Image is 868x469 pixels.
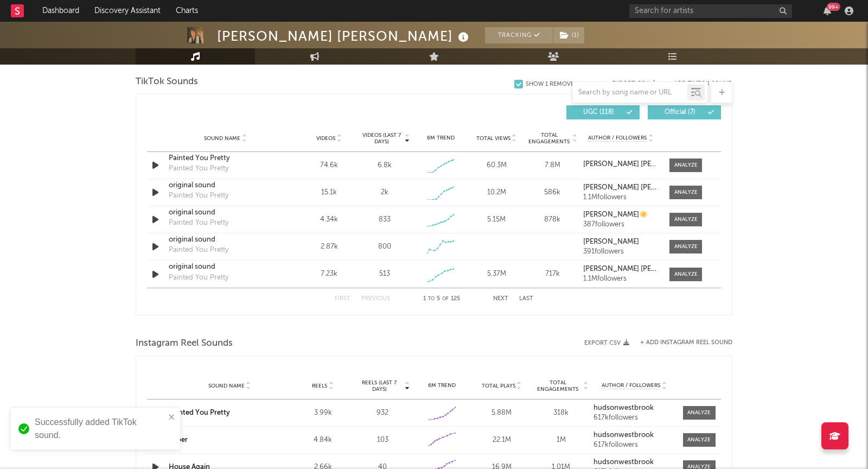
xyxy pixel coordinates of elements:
[593,414,675,422] div: 617k followers
[593,441,675,449] div: 617k followers
[415,382,469,390] div: 6M Trend
[593,404,654,411] strong: hudsonwestbrook
[583,265,659,273] a: [PERSON_NAME] [PERSON_NAME]
[136,337,233,350] span: Instagram Reel Sounds
[35,416,165,442] div: Successfully added TikTok sound.
[304,269,354,280] div: 7.23k
[169,272,228,283] div: Painted You Pretty
[583,211,648,218] strong: [PERSON_NAME]☀️
[361,296,390,302] button: Previous
[208,383,245,389] span: Sound Name
[655,109,705,116] span: Official ( 7 )
[471,269,522,280] div: 5.37M
[593,432,654,439] strong: hudsonwestbrook
[304,242,354,252] div: 2.87k
[668,81,732,87] button: + Add TikTok Sound
[316,135,335,142] span: Videos
[527,160,578,171] div: 7.8M
[475,408,529,419] div: 5.88M
[304,214,354,225] div: 4.34k
[527,132,571,145] span: Total Engagements
[204,135,240,142] span: Sound Name
[355,379,403,392] span: Reels (last 7 days)
[296,408,350,419] div: 3.99k
[573,109,623,116] span: UGC ( 118 )
[485,27,553,43] button: Tracking
[827,3,840,11] div: 99 +
[527,214,578,225] div: 878k
[355,435,410,446] div: 103
[553,27,585,43] span: ( 1 )
[566,105,640,119] button: UGC(118)
[583,238,639,245] strong: [PERSON_NAME]
[553,27,584,43] button: (1)
[583,211,659,219] a: [PERSON_NAME]☀️
[168,413,176,423] button: close
[583,221,659,229] div: 387 followers
[593,432,675,439] a: hudsonwestbrook
[534,435,589,446] div: 1M
[169,245,228,256] div: Painted You Pretty
[379,214,391,225] div: 833
[296,435,350,446] div: 4.84k
[169,409,230,416] a: Painted You Pretty
[583,275,659,283] div: 1.1M followers
[136,75,198,88] span: TikTok Sounds
[593,404,675,412] a: hudsonwestbrook
[824,7,831,15] button: 99+
[304,160,354,171] div: 74.6k
[416,134,466,142] div: 6M Trend
[428,296,435,301] span: to
[583,184,697,191] strong: [PERSON_NAME] [PERSON_NAME]
[534,408,589,419] div: 318k
[378,242,391,252] div: 800
[217,27,471,45] div: [PERSON_NAME] [PERSON_NAME]
[335,296,350,302] button: First
[493,296,508,302] button: Next
[519,296,533,302] button: Last
[583,161,659,168] a: [PERSON_NAME] [PERSON_NAME]
[169,234,282,245] a: original sound
[442,296,449,301] span: of
[527,187,578,198] div: 586k
[583,238,659,246] a: [PERSON_NAME]
[588,135,647,142] span: Author / Followers
[583,265,697,272] strong: [PERSON_NAME] [PERSON_NAME]
[583,161,697,168] strong: [PERSON_NAME] [PERSON_NAME]
[169,180,282,191] a: original sound
[583,184,659,192] a: [PERSON_NAME] [PERSON_NAME]
[526,81,601,88] div: Show 1 Removed Sound
[534,379,582,392] span: Total Engagements
[169,218,228,229] div: Painted You Pretty
[471,214,522,225] div: 5.15M
[360,132,404,145] span: Videos (last 7 days)
[169,191,228,201] div: Painted You Pretty
[629,4,792,18] input: Search for artists
[312,383,327,389] span: Reels
[169,262,282,272] a: original sound
[583,248,659,256] div: 391 followers
[169,153,282,164] a: Painted You Pretty
[378,160,392,171] div: 6.8k
[471,160,522,171] div: 60.3M
[304,187,354,198] div: 15.1k
[573,88,687,97] input: Search by song name or URL
[640,340,732,346] button: + Add Instagram Reel Sound
[475,435,529,446] div: 22.1M
[593,459,654,466] strong: hudsonwestbrook
[355,408,410,419] div: 932
[657,81,732,87] button: + Add TikTok Sound
[412,293,471,306] div: 1 5 125
[612,80,657,87] button: Export CSV
[169,207,282,218] a: original sound
[381,187,388,198] div: 2k
[527,269,578,280] div: 717k
[593,459,675,466] a: hudsonwestbrook
[629,340,732,346] div: + Add Instagram Reel Sound
[648,105,721,119] button: Official(7)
